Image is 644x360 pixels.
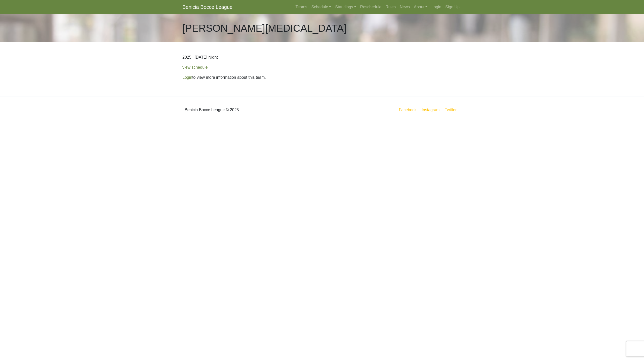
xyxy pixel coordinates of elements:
[412,2,429,12] a: About
[333,2,358,12] a: Standings
[383,2,398,12] a: Rules
[358,2,384,12] a: Reschedule
[179,101,322,119] div: Benicia Bocce League © 2025
[429,2,443,12] a: Login
[444,107,461,113] a: Twitter
[293,2,309,12] a: Teams
[421,107,440,113] a: Instagram
[182,75,192,79] a: Login
[182,54,462,60] p: 2025 | [DATE] Night
[182,74,462,81] p: to view more information about this team.
[182,22,346,34] h1: [PERSON_NAME][MEDICAL_DATA]
[182,2,232,12] a: Benicia Bocce League
[182,65,208,69] a: view schedule
[309,2,333,12] a: Schedule
[443,2,462,12] a: Sign Up
[398,107,418,113] a: Facebook
[398,2,412,12] a: News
